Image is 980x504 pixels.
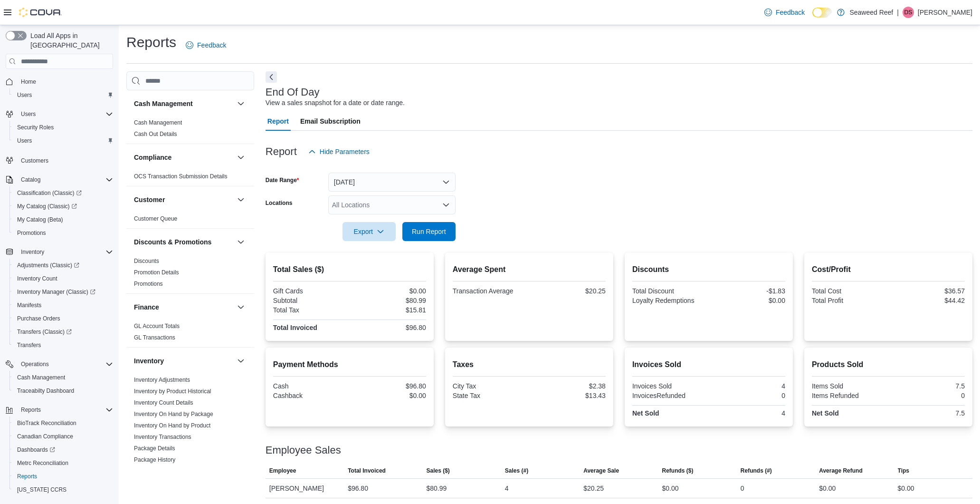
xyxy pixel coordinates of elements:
h3: Customer [134,195,165,204]
a: Cash Management [13,372,69,383]
h2: Discounts [632,264,785,275]
h3: Discounts & Promotions [134,237,211,247]
button: Operations [2,358,117,371]
div: 7.5 [890,382,965,390]
span: DS [904,7,913,18]
button: Users [2,107,117,121]
span: Manifests [13,300,113,311]
div: $15.81 [352,306,426,314]
span: Package History [134,456,175,464]
div: [PERSON_NAME] [266,479,344,498]
button: Open list of options [442,201,450,209]
button: Hide Parameters [304,142,373,161]
a: OCS Transaction Submission Details [134,173,228,180]
span: Users [17,137,32,145]
div: Total Discount [632,287,707,295]
button: Reports [10,470,117,483]
a: Promotions [134,281,163,287]
button: Users [10,88,117,102]
a: Inventory On Hand by Product [134,422,210,429]
span: Inventory On Hand by Product [134,422,210,429]
span: Security Roles [17,124,54,131]
span: Home [21,78,36,86]
button: Security Roles [10,121,117,134]
div: Discounts & Promotions [126,255,254,293]
a: Inventory Count [13,273,61,284]
span: Promotions [17,229,46,237]
span: Reports [13,471,113,482]
span: Operations [17,359,113,370]
span: Reports [17,473,37,480]
span: Load All Apps in [GEOGRAPHIC_DATA] [27,31,113,50]
a: Inventory Transactions [134,434,191,440]
h2: Invoices Sold [632,359,785,370]
a: Manifests [13,300,45,311]
div: 4 [711,409,785,417]
a: Feedback [761,3,809,22]
span: Operations [21,360,49,368]
button: Operations [17,359,53,370]
a: Purchase Orders [13,313,64,324]
button: Customers [2,153,117,167]
a: Home [17,76,40,87]
span: Inventory Transactions [134,433,191,441]
a: Feedback [182,36,230,55]
button: Catalog [17,174,44,185]
a: Inventory On Hand by Package [134,411,213,417]
input: Dark Mode [812,8,832,18]
span: Inventory Manager (Classic) [13,286,113,298]
button: BioTrack Reconciliation [10,417,117,430]
div: $0.00 [352,287,426,295]
div: View a sales snapshot for a date or date range. [266,98,405,108]
button: Promotions [10,226,117,240]
span: Customer Queue [134,215,177,223]
span: Inventory Manager (Classic) [17,288,95,296]
div: Items Refunded [812,392,886,399]
span: Users [13,89,113,101]
a: Traceabilty Dashboard [13,385,78,397]
a: My Catalog (Classic) [10,200,117,213]
a: Classification (Classic) [13,187,86,199]
div: $0.00 [352,392,426,399]
button: Cash Management [134,99,233,108]
label: Locations [266,199,293,207]
span: Canadian Compliance [13,431,113,442]
a: Canadian Compliance [13,431,77,442]
span: Email Subscription [300,112,361,131]
h2: Products Sold [812,359,965,370]
span: Reports [17,404,113,416]
h2: Average Spent [453,264,606,275]
div: -$1.83 [711,287,785,295]
a: Dashboards [13,444,59,456]
span: Employee [269,467,296,475]
a: Reports [13,471,41,482]
div: Total Tax [273,306,348,314]
span: Cash Management [17,374,65,381]
button: Discounts & Promotions [235,236,247,248]
a: My Catalog (Beta) [13,214,67,225]
span: Promotions [134,280,163,288]
button: Next [266,71,277,83]
span: Catalog [17,174,113,185]
span: Inventory Count [13,273,113,284]
div: Compliance [126,171,254,186]
span: GL Transactions [134,334,175,341]
div: David Schwab [903,7,914,18]
strong: Net Sold [632,409,659,417]
span: Customers [17,154,113,166]
div: $96.80 [352,324,426,331]
div: $44.42 [890,297,965,304]
a: BioTrack Reconciliation [13,417,80,429]
button: Users [10,134,117,147]
div: Invoices Sold [632,382,707,390]
div: 4 [505,483,509,494]
button: Manifests [10,299,117,312]
span: Classification (Classic) [13,187,113,199]
span: Inventory by Product Historical [134,388,211,395]
a: Cash Management [134,119,182,126]
button: Inventory [134,356,233,366]
span: Classification (Classic) [17,189,82,197]
span: Users [21,110,36,118]
div: $0.00 [711,297,785,304]
a: Promotions [13,227,50,239]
